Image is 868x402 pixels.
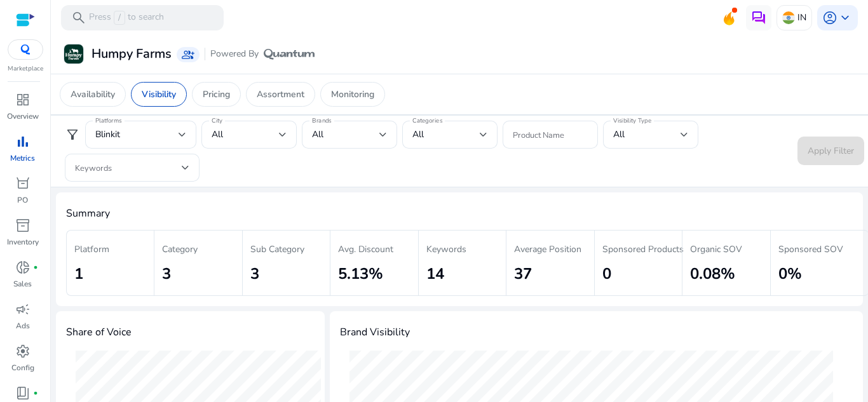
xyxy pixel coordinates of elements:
[7,236,39,248] p: Inventory
[203,88,230,101] p: Pricing
[13,278,32,290] p: Sales
[66,326,315,338] h4: Share of Voice
[65,127,80,142] span: filter_alt
[602,264,611,284] p: 0
[613,116,651,125] mat-label: Visibility Type
[210,48,259,60] span: Powered By
[11,362,34,373] p: Config
[142,88,176,101] p: Visibility
[33,265,38,270] span: fiber_manual_record
[312,128,323,140] span: All
[15,344,31,359] span: settings
[822,10,837,25] span: account_circle
[15,385,31,401] span: book_4
[15,134,31,149] span: bar_chart
[71,88,115,101] p: Availability
[74,264,83,284] p: 1
[162,243,198,256] p: Category
[412,116,442,125] mat-label: Categories
[212,128,223,140] span: All
[837,10,853,25] span: keyboard_arrow_down
[602,243,684,256] p: Sponsored Products
[64,44,83,64] img: Humpy Farms
[212,116,222,125] mat-label: City
[15,176,31,191] span: orders
[257,88,304,101] p: Assortment
[162,264,171,284] p: 3
[778,243,843,256] p: Sponsored SOV
[182,48,194,61] span: group_add
[15,260,31,275] span: donut_small
[8,64,43,74] p: Marketplace
[10,152,35,164] p: Metrics
[7,111,39,122] p: Overview
[426,264,444,284] p: 14
[797,6,806,29] p: IN
[340,326,853,338] h4: Brand Visibility
[114,11,125,25] span: /
[71,10,86,25] span: search
[690,243,742,256] p: Organic SOV
[782,11,795,24] img: in.svg
[15,302,31,317] span: campaign
[338,264,383,284] p: 5.13%
[514,264,532,284] p: 37
[250,243,304,256] p: Sub Category
[250,264,259,284] p: 3
[778,264,802,284] p: 0%
[74,243,109,256] p: Platform
[690,264,735,284] p: 0.08%
[338,243,393,256] p: Avg. Discount
[17,194,28,206] p: PO
[312,116,332,125] mat-label: Brands
[95,116,122,125] mat-label: Platforms
[15,92,31,107] span: dashboard
[16,320,30,332] p: Ads
[89,11,164,25] p: Press to search
[92,46,172,62] h3: Humpy Farms
[412,128,424,140] span: All
[66,208,853,220] h4: Summary
[15,218,31,233] span: inventory_2
[331,88,374,101] p: Monitoring
[514,243,581,256] p: Average Position
[14,44,37,55] img: QC-logo.svg
[95,128,120,140] span: Blinkit
[33,391,38,396] span: fiber_manual_record
[426,243,466,256] p: Keywords
[613,128,625,140] span: All
[177,47,200,62] a: group_add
